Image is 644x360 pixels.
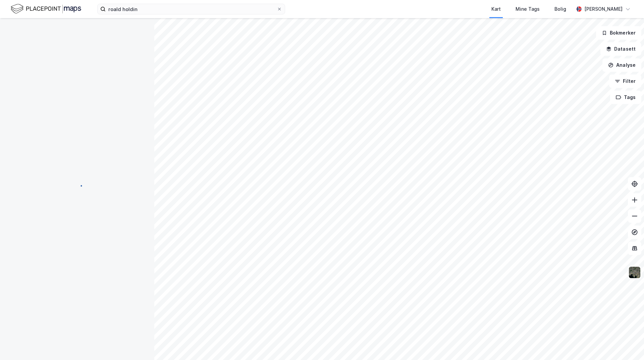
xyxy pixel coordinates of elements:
div: Kontrollprogram for chat [610,328,644,360]
img: logo.f888ab2527a4732fd821a326f86c7f29.svg [11,3,81,15]
div: Mine Tags [516,5,540,13]
button: Analyse [602,58,641,72]
iframe: Chat Widget [610,328,644,360]
button: Datasett [600,42,641,56]
button: Tags [610,91,641,104]
button: Bokmerker [596,26,641,40]
img: 9k= [628,266,641,279]
input: Søk på adresse, matrikkel, gårdeiere, leietakere eller personer [106,4,277,14]
img: spinner.a6d8c91a73a9ac5275cf975e30b51cfb.svg [72,180,83,191]
button: Filter [609,74,641,88]
div: Bolig [554,5,566,13]
div: Kart [491,5,501,13]
div: [PERSON_NAME] [584,5,623,13]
